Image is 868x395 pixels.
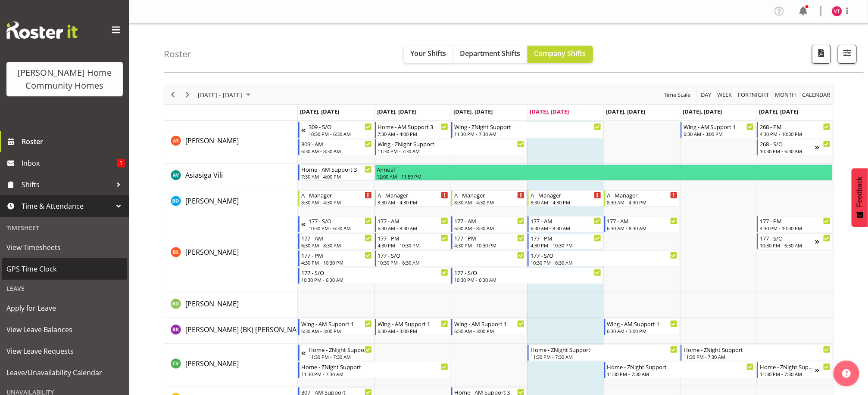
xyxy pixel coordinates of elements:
div: 6:30 AM - 8:30 AM [531,225,601,231]
div: 8:30 AM - 4:30 PM [454,199,525,206]
div: Billie Sothern"s event - 177 - PM Begin From Tuesday, September 30, 2025 at 4:30:00 PM GMT+13:00 ... [375,233,450,250]
span: View Leave Balances [6,323,123,336]
div: 4:30 PM - 10:30 PM [378,242,448,249]
a: Apply for Leave [2,297,127,319]
div: A - Manager [454,191,525,199]
span: calendar [801,89,831,100]
div: 6:30 AM - 8:30 AM [378,225,448,231]
div: Home - ZNight Support [309,345,372,354]
div: 177 - AM [531,216,601,225]
button: October 2025 [197,89,254,100]
div: 177 - S/O [301,268,448,277]
div: 10:30 PM - 6:30 AM [309,225,372,231]
div: Billie Sothern"s event - 177 - S/O Begin From Tuesday, September 30, 2025 at 10:30:00 PM GMT+13:0... [375,250,527,267]
button: Company Shifts [528,46,593,63]
span: Department Shifts [460,49,521,58]
div: 177 - AM [378,216,448,225]
span: [DATE], [DATE] [759,108,799,115]
img: Rosterit website logo [6,22,78,39]
span: Month [774,89,797,100]
span: [DATE] - [DATE] [197,89,243,100]
div: 10:30 PM - 6:30 AM [301,276,448,283]
div: 6:30 AM - 3:00 PM [301,327,372,334]
div: Asiasiga Vili"s event - Home - AM Support 3 Begin From Monday, September 29, 2025 at 7:30:00 AM G... [298,164,374,181]
span: Apply for Leave [6,302,123,315]
a: [PERSON_NAME] (BK) [PERSON_NAME] [185,324,309,335]
div: Wing - AM Support 1 [607,319,678,328]
button: Download a PDF of the roster according to the set date range. [812,45,831,64]
div: Arshdeep Singh"s event - 309 - S/O Begin From Sunday, September 28, 2025 at 10:30:00 PM GMT+13:00... [298,122,374,138]
div: 7:30 AM - 4:00 PM [378,130,448,137]
button: Your Shifts [404,46,453,63]
div: 10:30 PM - 6:30 AM [378,259,525,266]
div: 11:30 PM - 7:30 AM [531,353,678,360]
div: 4:30 PM - 10:30 PM [760,225,830,231]
div: 177 - PM [378,234,448,242]
span: Roster [22,135,125,148]
div: Billie Sothern"s event - 177 - PM Begin From Wednesday, October 1, 2025 at 4:30:00 PM GMT+13:00 E... [451,233,527,250]
div: Billie Sothern"s event - 177 - AM Begin From Wednesday, October 1, 2025 at 6:30:00 AM GMT+13:00 E... [451,216,527,232]
div: 177 - S/O [454,268,601,277]
span: Shifts [22,178,112,191]
div: Barbara Dunlop"s event - A - Manager Begin From Thursday, October 2, 2025 at 8:30:00 AM GMT+13:00... [528,190,603,207]
div: Home - AM Support 3 [301,165,372,173]
span: [DATE], [DATE] [606,108,646,115]
a: [PERSON_NAME] [185,299,239,309]
div: 6:30 AM - 8:30 AM [454,225,525,231]
a: [PERSON_NAME] [185,358,239,369]
div: 177 - S/O [378,251,525,259]
span: Time & Attendance [22,200,112,213]
div: Timesheet [2,219,127,237]
div: 4:30 PM - 10:30 PM [760,130,830,137]
a: [PERSON_NAME] [185,136,239,146]
button: Fortnight [737,89,771,100]
span: Company Shifts [534,49,586,58]
div: 6:30 AM - 3:00 PM [378,327,448,334]
div: Billie Sothern"s event - 177 - PM Begin From Sunday, October 5, 2025 at 4:30:00 PM GMT+13:00 Ends... [757,216,832,232]
div: 177 - AM [454,216,525,225]
button: Timeline Week [716,89,734,100]
div: Leave [2,280,127,297]
a: Asiasiga Vili [185,170,223,180]
span: [DATE], [DATE] [453,108,493,115]
div: 6:30 AM - 3:00 PM [454,327,525,334]
div: 7:30 AM - 4:00 PM [301,173,372,180]
div: Home - ZNight Support [531,345,678,354]
span: Leave/Unavailability Calendar [6,366,123,379]
a: [PERSON_NAME] [185,247,239,257]
span: 1 [117,159,125,167]
h4: Roster [164,49,191,59]
button: Month [801,89,832,100]
div: next period [180,86,195,104]
div: 11:30 PM - 7:30 AM [607,370,754,377]
div: Cheenee Vargas"s event - Home - ZNight Support Begin From Sunday, October 5, 2025 at 11:30:00 PM ... [757,362,832,378]
div: previous period [165,86,180,104]
div: 4:30 PM - 10:30 PM [301,259,372,266]
div: 11:30 PM - 7:30 AM [378,148,525,154]
div: Brijesh (BK) Kachhadiya"s event - Wing - AM Support 1 Begin From Wednesday, October 1, 2025 at 6:... [451,319,527,335]
div: 177 - PM [301,251,372,259]
span: Inbox [22,157,117,170]
td: Cheenee Vargas resource [164,344,298,386]
div: Wing - AM Support 1 [454,319,525,328]
div: Cheenee Vargas"s event - Home - ZNight Support Begin From Monday, September 29, 2025 at 11:30:00 ... [298,362,450,378]
a: [PERSON_NAME] [185,196,239,206]
div: 11:30 PM - 7:30 AM [309,353,372,360]
div: Billie Sothern"s event - 177 - AM Begin From Monday, September 29, 2025 at 6:30:00 AM GMT+13:00 E... [298,233,374,250]
div: Home - ZNight Support [607,362,754,371]
div: A - Manager [378,191,448,199]
div: Arshdeep Singh"s event - Wing - AM Support 1 Begin From Saturday, October 4, 2025 at 6:30:00 AM G... [681,122,756,138]
div: Arshdeep Singh"s event - Wing - ZNight Support Begin From Tuesday, September 30, 2025 at 11:30:00... [375,139,527,155]
button: Department Shifts [453,46,528,63]
td: Asiasiga Vili resource [164,164,298,189]
div: A - Manager [607,191,678,199]
span: Feedback [856,177,864,207]
div: 11:30 PM - 7:30 AM [684,353,831,360]
button: Time Scale [662,89,692,100]
div: Billie Sothern"s event - 177 - S/O Begin From Sunday, September 28, 2025 at 10:30:00 PM GMT+13:00... [298,216,374,232]
div: Sep 29 - Oct 05, 2025 [195,86,256,104]
div: Barbara Dunlop"s event - A - Manager Begin From Friday, October 3, 2025 at 8:30:00 AM GMT+13:00 E... [604,190,680,207]
a: GPS Time Clock [2,258,127,280]
div: Billie Sothern"s event - 177 - AM Begin From Tuesday, September 30, 2025 at 6:30:00 AM GMT+13:00 ... [375,216,450,232]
